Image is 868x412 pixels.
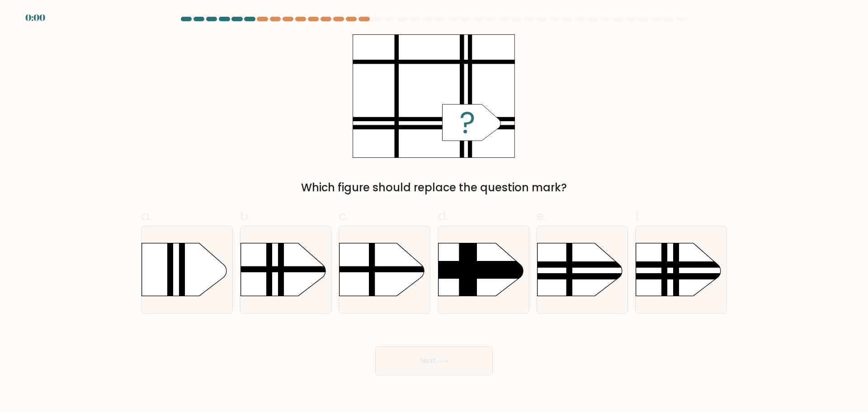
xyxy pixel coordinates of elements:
span: e. [537,207,547,225]
div: 0:00 [25,11,45,24]
span: d. [438,207,448,225]
span: a. [141,207,152,225]
span: c. [339,207,349,225]
button: Next [375,346,493,375]
div: Which figure should replace the question mark? [146,180,722,196]
span: b. [240,207,251,225]
span: f. [635,207,642,225]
